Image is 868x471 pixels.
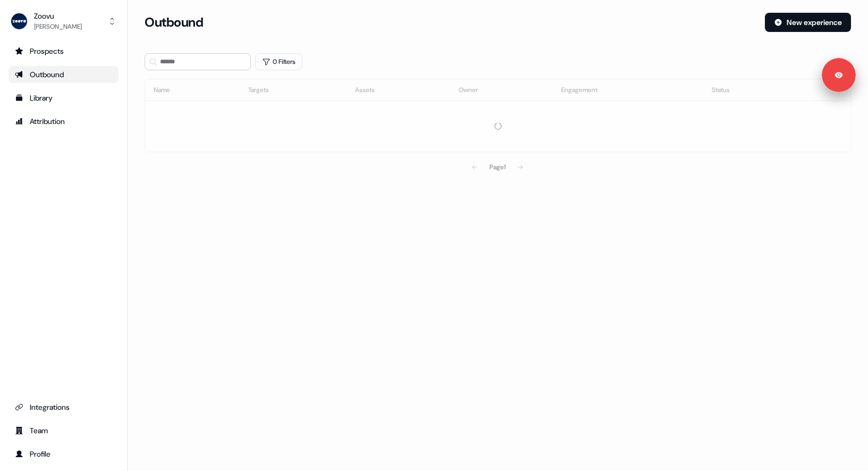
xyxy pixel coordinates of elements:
h3: Outbound [145,14,203,30]
div: Integrations [15,402,112,412]
div: Zoovu [34,11,82,21]
a: Go to profile [9,445,119,462]
div: Outbound [15,69,112,80]
div: Profile [15,449,112,459]
button: Zoovu[PERSON_NAME] [9,9,119,34]
a: Go to team [9,422,119,439]
div: [PERSON_NAME] [34,21,82,32]
div: Prospects [15,46,112,56]
div: Team [15,425,112,436]
div: Attribution [15,116,112,127]
a: Go to integrations [9,399,119,416]
a: Go to prospects [9,43,119,60]
a: Go to outbound experience [9,66,119,83]
button: New experience [765,13,851,32]
button: 0 Filters [255,53,302,70]
a: Go to attribution [9,113,119,130]
div: Library [15,93,112,103]
a: Go to templates [9,89,119,106]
